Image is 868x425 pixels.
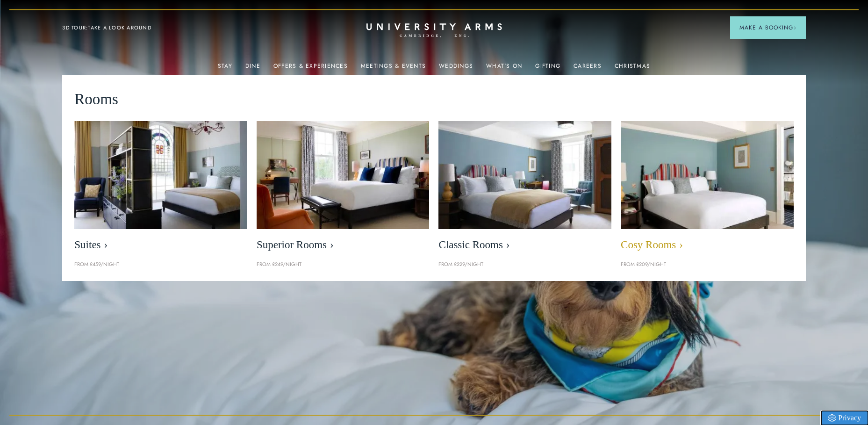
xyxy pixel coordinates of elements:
button: Make a BookingArrow icon [730,16,806,39]
p: From £249/night [257,260,430,269]
a: Meetings & Events [361,63,426,75]
img: image-0c4e569bfe2498b75de12d7d88bf10a1f5f839d4-400x250-jpg [608,113,806,237]
a: Christmas [615,63,650,75]
a: 3D TOUR:TAKE A LOOK AROUND [62,24,151,32]
a: Dine [245,63,260,75]
img: Arrow icon [793,26,796,29]
p: From £229/night [438,260,611,269]
span: Classic Rooms [438,238,611,252]
span: Suites [74,238,247,252]
a: What's On [486,63,522,75]
a: Privacy [821,411,868,425]
a: Careers [574,63,602,75]
a: Offers & Experiences [273,63,348,75]
a: Stay [218,63,232,75]
a: image-7eccef6fe4fe90343db89eb79f703814c40db8b4-400x250-jpg Classic Rooms [438,121,611,256]
a: Home [366,23,502,38]
a: image-21e87f5add22128270780cf7737b92e839d7d65d-400x250-jpg Suites [74,121,247,256]
img: image-21e87f5add22128270780cf7737b92e839d7d65d-400x250-jpg [74,121,247,229]
img: image-5bdf0f703dacc765be5ca7f9d527278f30b65e65-400x250-jpg [257,121,430,229]
a: Gifting [535,63,560,75]
a: image-0c4e569bfe2498b75de12d7d88bf10a1f5f839d4-400x250-jpg Cosy Rooms [621,121,794,256]
p: From £209/night [621,260,794,269]
span: Rooms [74,87,118,112]
p: From £459/night [74,260,247,269]
span: Superior Rooms [257,238,430,252]
span: Cosy Rooms [621,238,794,252]
img: Privacy [828,414,836,422]
a: Weddings [439,63,473,75]
span: Make a Booking [739,23,796,32]
img: image-7eccef6fe4fe90343db89eb79f703814c40db8b4-400x250-jpg [438,121,611,229]
a: image-5bdf0f703dacc765be5ca7f9d527278f30b65e65-400x250-jpg Superior Rooms [257,121,430,256]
